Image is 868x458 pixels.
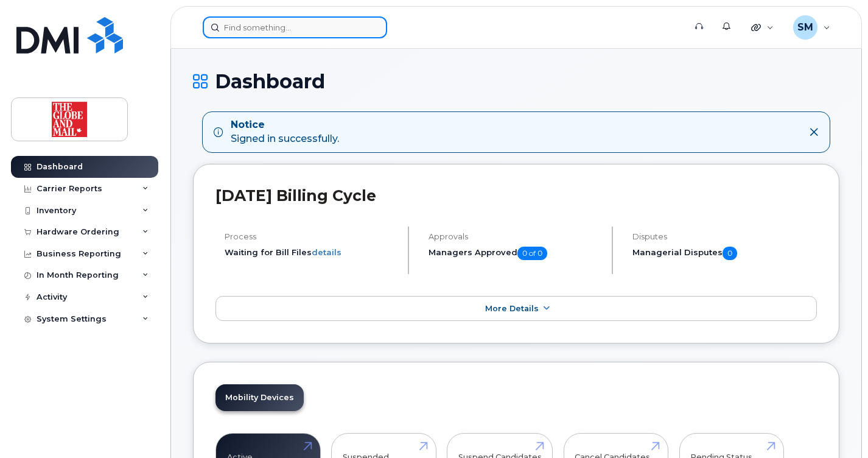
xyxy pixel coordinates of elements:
h5: Managerial Disputes [632,247,817,260]
a: Mobility Devices [215,384,304,411]
span: 0 [723,247,737,260]
h2: [DATE] Billing Cycle [215,186,817,205]
a: details [312,247,341,257]
h1: Dashboard [193,71,839,92]
li: Waiting for Bill Files [225,247,397,258]
strong: Notice [231,118,339,132]
div: Signed in successfully. [231,118,339,146]
h4: Disputes [632,232,817,241]
span: 0 of 0 [517,247,547,260]
h4: Approvals [429,232,601,241]
h5: Managers Approved [429,247,601,260]
span: More Details [485,304,539,313]
h4: Process [225,232,397,241]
